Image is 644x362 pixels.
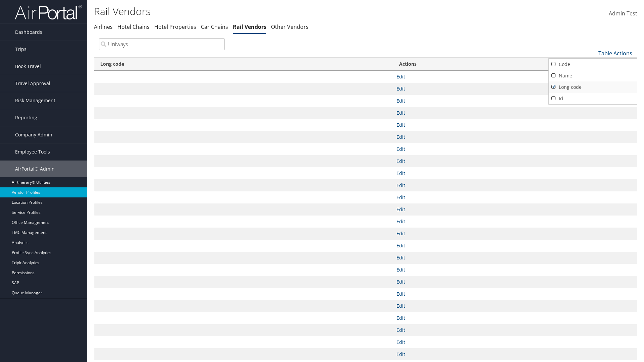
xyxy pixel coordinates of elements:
[549,59,637,70] a: Code
[549,93,637,104] a: Id
[15,126,52,143] span: Company Admin
[15,58,41,75] span: Book Travel
[15,24,42,41] span: Dashboards
[15,92,55,109] span: Risk Management
[549,81,637,93] a: Long code
[549,70,637,81] a: Name
[15,4,82,20] img: airportal-logo.png
[15,161,55,177] span: AirPortal® Admin
[15,41,26,58] span: Trips
[15,143,50,160] span: Employee Tools
[15,75,50,92] span: Travel Approval
[15,109,37,126] span: Reporting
